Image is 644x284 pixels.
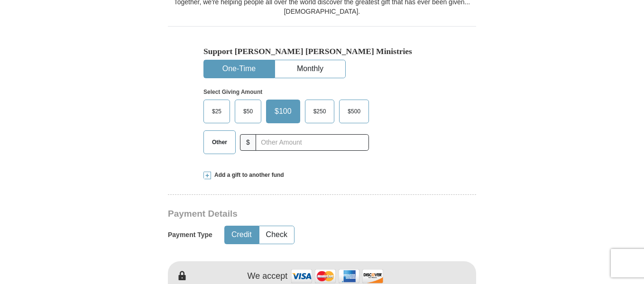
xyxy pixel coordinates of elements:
[239,104,258,119] span: $50
[259,226,294,244] button: Check
[207,135,232,149] span: Other
[248,271,288,282] h4: We accept
[203,46,441,56] h5: Support [PERSON_NAME] [PERSON_NAME] Ministries
[211,171,284,179] span: Add a gift to another fund
[207,104,226,119] span: $25
[168,209,410,220] h3: Payment Details
[309,104,331,119] span: $250
[204,60,274,78] button: One-Time
[343,104,365,119] span: $500
[256,134,369,151] input: Other Amount
[168,231,212,239] h5: Payment Type
[203,89,262,95] strong: Select Giving Amount
[270,104,296,119] span: $100
[275,60,345,78] button: Monthly
[240,134,256,151] span: $
[225,226,258,244] button: Credit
